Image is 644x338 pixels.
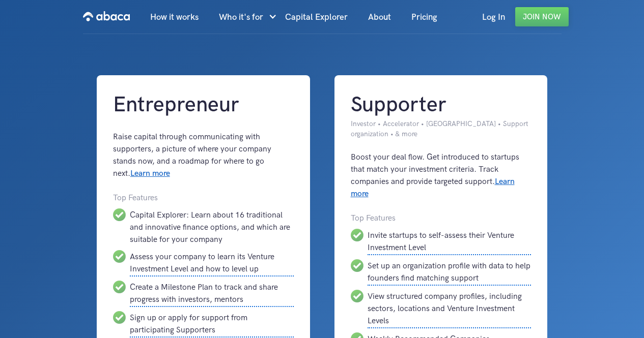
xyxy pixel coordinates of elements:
[351,151,531,200] div: Boost your deal flow. Get introduced to startups that match your investment criteria. Track compa...
[351,212,531,225] div: Top Features
[113,91,294,119] h1: Entrepreneur
[368,229,531,255] div: Invite startups to self-assess their Venture Investment Level
[351,119,531,139] div: Investor • Accelerator • [GEOGRAPHIC_DATA] • Support organization • & more
[515,7,569,26] a: Join Now
[130,311,294,337] div: Sign up or apply for support from participating Supporters
[113,131,294,180] div: Raise capital through communicating with supporters, a picture of where your company stands now, ...
[368,290,531,328] div: View structured company profiles, including sectors, locations and Venture Investment Levels
[113,192,294,204] div: Top Features
[83,8,130,24] img: Abaca logo
[130,281,294,307] div: Create a Milestone Plan to track and share progress with investors, mentors
[351,91,531,119] h1: Supporter
[368,259,531,286] div: Set up an organization profile with data to help founders find matching support
[130,208,294,246] div: Capital Explorer: Learn about 16 traditional and innovative finance options, and which are suitab...
[130,250,294,276] div: Assess your company to learn its Venture Investment Level and how to level up
[130,169,170,178] a: Learn more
